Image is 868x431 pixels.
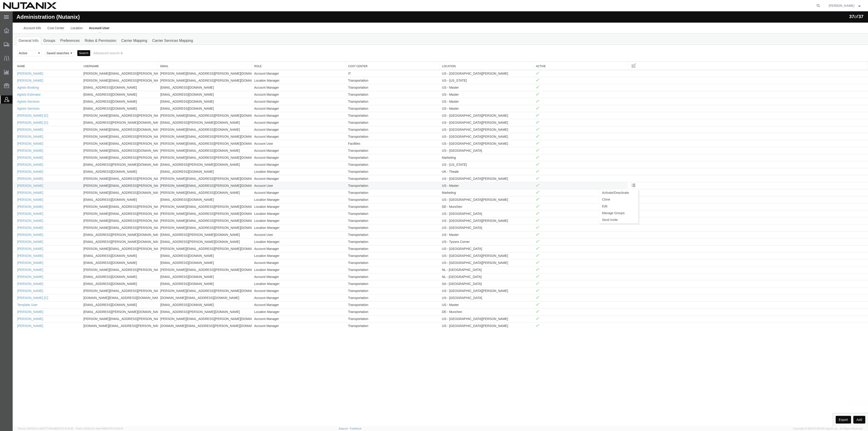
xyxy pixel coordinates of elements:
td: US - [GEOGRAPHIC_DATA][PERSON_NAME] [427,304,521,311]
td: Location Manager [239,199,333,206]
td: [DOMAIN_NAME][EMAIL_ADDRESS][DOMAIN_NAME] [68,283,145,290]
td: Transportation [333,185,427,192]
td: [PERSON_NAME][EMAIL_ADDRESS][PERSON_NAME][DOMAIN_NAME] [145,234,239,241]
td: Location Manager [239,297,333,304]
td: Transportation [333,157,427,164]
td: Transportation [333,66,427,73]
td: [EMAIL_ADDRESS][PERSON_NAME][DOMAIN_NAME] [68,220,145,227]
td: US - [GEOGRAPHIC_DATA][PERSON_NAME] [427,276,521,283]
td: Transportation [333,241,427,248]
td: US - [GEOGRAPHIC_DATA] [427,213,521,220]
td: [EMAIL_ADDRESS][PERSON_NAME][DOMAIN_NAME] [145,150,239,157]
td: US - [GEOGRAPHIC_DATA][PERSON_NAME] [427,108,521,115]
a: Activate/Deactivate [586,178,625,185]
td: [DOMAIN_NAME][EMAIL_ADDRESS][DOMAIN_NAME] [145,283,239,290]
td: US - [US_STATE] [427,66,521,73]
a: [PERSON_NAME] [5,67,31,71]
a: Agistix Services [5,88,27,92]
td: [PERSON_NAME][EMAIL_ADDRESS][PERSON_NAME][DOMAIN_NAME] [145,199,239,206]
iframe: FS Legacy Container [13,11,868,426]
a: [PERSON_NAME] [5,159,31,162]
td: Account Manager [239,80,333,87]
td: Location Manager [239,206,333,213]
a: [PERSON_NAME] [5,264,31,267]
td: US - [GEOGRAPHIC_DATA][PERSON_NAME] [427,59,521,66]
a: Manage Groups [586,198,625,205]
a: [PERSON_NAME] [5,243,31,246]
td: Location Manager [239,269,333,276]
img: logo [3,2,57,9]
th: Location [427,50,521,59]
td: [EMAIL_ADDRESS][DOMAIN_NAME] [68,73,145,80]
td: [EMAIL_ADDRESS][DOMAIN_NAME] [68,248,145,255]
td: Account Manager [239,164,333,171]
a: Location [429,53,519,57]
td: DE - Munchen [427,297,521,304]
a: Agistix Booking [5,74,26,78]
button: Search [65,39,78,45]
td: US - Master [427,171,521,178]
td: [PERSON_NAME][EMAIL_ADDRESS][PERSON_NAME][DOMAIN_NAME] [68,304,145,311]
a: [PERSON_NAME] [5,152,31,155]
td: [PERSON_NAME][EMAIL_ADDRESS][PERSON_NAME][DOMAIN_NAME] [145,59,239,66]
td: Transportation [333,213,427,220]
td: [EMAIL_ADDRESS][DOMAIN_NAME] [68,157,145,164]
a: Email [148,53,237,57]
td: Transportation [333,164,427,171]
a: [PERSON_NAME] [5,236,31,239]
th: Email [145,50,239,59]
td: US - Master [427,73,521,80]
td: [PERSON_NAME][EMAIL_ADDRESS][PERSON_NAME][DOMAIN_NAME] [68,101,145,108]
a: Username [71,53,143,57]
td: [EMAIL_ADDRESS][PERSON_NAME][DOMAIN_NAME] [68,297,145,304]
td: [DOMAIN_NAME][EMAIL_ADDRESS][PERSON_NAME][DOMAIN_NAME] [68,311,145,318]
a: [PERSON_NAME] [5,173,31,176]
a: General Info [3,26,28,33]
td: Account Manager [239,73,333,80]
a: [PERSON_NAME] [5,187,31,190]
a: Feedback [350,427,361,430]
td: Location Manager [239,227,333,234]
td: [PERSON_NAME][EMAIL_ADDRESS][PERSON_NAME][DOMAIN_NAME] [68,171,145,178]
td: Location Manager [239,192,333,199]
td: US - [GEOGRAPHIC_DATA] [427,199,521,206]
td: Transportation [333,73,427,80]
td: US - [US_STATE] [427,150,521,157]
span: Young Kim [829,3,854,8]
td: [EMAIL_ADDRESS][DOMAIN_NAME] [145,73,239,80]
td: Account User [239,129,333,136]
td: Account Manager [239,150,333,157]
td: DE - Munchen [427,192,521,199]
a: [PERSON_NAME] [5,306,31,309]
td: Transportation [333,143,427,150]
a: Carrier Services Mapping [137,26,183,33]
td: Transportation [333,297,427,304]
td: Transportation [333,255,427,262]
td: Transportation [333,220,427,227]
a: [PERSON_NAME] [5,116,31,120]
td: [EMAIL_ADDRESS][PERSON_NAME][DOMAIN_NAME] [145,297,239,304]
td: US - [GEOGRAPHIC_DATA][PERSON_NAME] [427,185,521,192]
td: Account Manager [239,122,333,129]
td: Transportation [333,248,427,255]
td: Account Manager [239,143,333,150]
td: [PERSON_NAME][EMAIL_ADDRESS][DOMAIN_NAME] [68,178,145,185]
a: Cost Center [335,53,425,57]
td: Transportation [333,101,427,108]
td: Marketing [427,143,521,150]
td: [EMAIL_ADDRESS][DOMAIN_NAME] [68,87,145,94]
span: Client: 2025.21.0-faee749 [75,427,123,430]
td: IT [333,59,427,66]
a: [PERSON_NAME] [5,144,31,148]
td: [PERSON_NAME][EMAIL_ADDRESS][PERSON_NAME][DOMAIN_NAME] [68,59,145,66]
td: US - Master [427,290,521,297]
td: [EMAIL_ADDRESS][DOMAIN_NAME] [68,241,145,248]
a: [PERSON_NAME] [C] [5,109,35,113]
td: [EMAIL_ADDRESS][DOMAIN_NAME] [68,290,145,297]
td: [EMAIL_ADDRESS][PERSON_NAME][DOMAIN_NAME] [68,227,145,234]
a: [PERSON_NAME] [5,257,31,260]
td: Transportation [333,80,427,87]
